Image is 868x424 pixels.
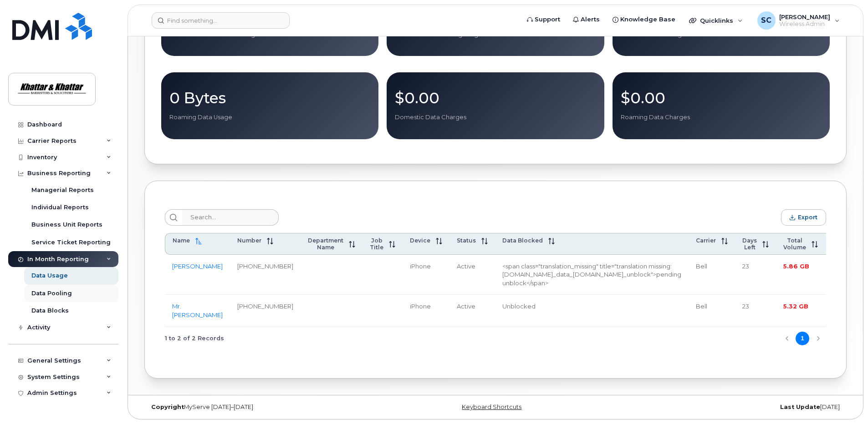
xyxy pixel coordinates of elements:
td: [PHONE_NUMBER] [230,255,301,295]
div: Quicklinks [683,11,749,30]
span: Quicklinks [700,17,733,24]
div: [DATE] [613,404,847,411]
td: 23 [735,255,776,295]
span: Number [237,237,261,244]
span: Export [798,214,817,221]
a: Support [521,10,567,29]
span: Device [410,237,430,244]
td: Bell [689,295,735,327]
span: Total Volume [783,237,806,251]
span: Days Left [742,237,757,251]
td: <span class="translation_missing" title="translation missing: [DOMAIN_NAME]_data_[DOMAIN_NAME]_un... [495,255,689,295]
td: Bell [689,255,735,295]
td: $0.00 [825,295,866,327]
td: iPhone [403,295,449,327]
span: [PERSON_NAME] [779,13,830,20]
span: Support [535,15,560,24]
span: Department Name [308,237,343,251]
span: Name [173,237,190,244]
a: Alerts [567,10,606,29]
p: 0 Bytes [169,90,370,106]
button: Export [781,209,826,226]
p: Roaming Data Usage [169,113,370,121]
a: Keyboard Shortcuts [462,404,521,410]
span: Data Blocked [502,237,543,244]
strong: Copyright [151,404,184,410]
td: $0.00 [825,255,866,295]
span: 1 to 2 of 2 Records [165,332,224,345]
a: Mr. [PERSON_NAME] [172,303,223,318]
span: Status [457,237,476,244]
p: $0.00 [395,90,596,106]
button: Page 1 [796,332,809,345]
td: iPhone [403,255,449,295]
a: Knowledge Base [606,10,682,29]
input: Search... [182,209,279,226]
p: $0.00 [621,90,822,106]
span: SC [761,15,771,26]
div: Sherri Coffin [751,11,846,30]
p: Domestic Data Charges [395,113,596,121]
strong: Last Update [780,404,820,410]
td: 23 [735,295,776,327]
td: Unblocked [495,295,689,327]
span: 5.86 GB [783,262,809,270]
span: Alerts [581,15,600,24]
td: [PHONE_NUMBER] [230,295,301,327]
span: Wireless Admin [779,20,830,28]
input: Find something... [152,12,290,29]
p: Roaming Data Charges [621,113,822,121]
span: Knowledge Base [620,15,675,24]
a: [PERSON_NAME] [172,262,223,270]
td: Active [449,295,495,327]
span: 5.32 GB [783,303,808,310]
td: Active [449,255,495,295]
div: MyServe [DATE]–[DATE] [144,404,378,411]
span: Job Title [370,237,383,251]
span: Carrier [696,237,716,244]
